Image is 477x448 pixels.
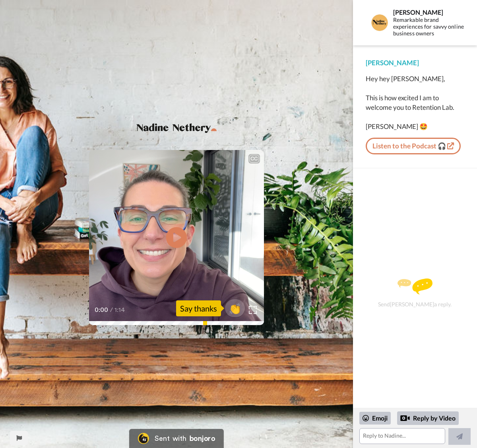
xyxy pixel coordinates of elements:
span: / [110,305,113,315]
button: 👏 [225,299,245,317]
div: [PERSON_NAME] [366,58,464,68]
div: CC [249,155,259,163]
img: fdf1248b-8f68-4fd3-908c-abfca7e3b4fb [133,121,220,134]
div: Send [PERSON_NAME] a reply. [364,182,466,404]
a: Listen to the Podcast 🎧 [366,138,461,154]
span: 1:14 [114,305,128,315]
div: Say thanks [176,300,221,316]
img: message.svg [397,279,432,294]
img: Bonjoro Logo [138,433,149,444]
a: Bonjoro LogoSent withbonjoro [129,429,224,448]
img: Profile Image [370,13,389,32]
span: 0:00 [95,305,109,315]
img: Full screen [249,306,257,314]
div: Hey hey [PERSON_NAME], This is how excited I am to welcome you to Retention Lab. [PERSON_NAME] 🤩 [366,74,464,131]
div: Reply by Video [397,411,459,425]
div: Sent with [155,435,186,442]
div: Emoji [359,412,391,425]
div: Reply by Video [400,413,410,423]
div: bonjoro [190,435,215,442]
span: 👏 [225,302,245,315]
div: [PERSON_NAME] [393,8,464,16]
div: Remarkable brand experiences for savvy online business owners [393,17,464,37]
